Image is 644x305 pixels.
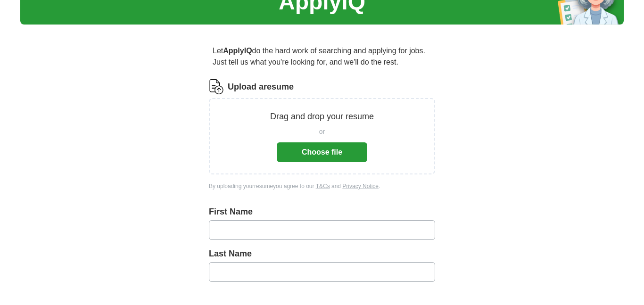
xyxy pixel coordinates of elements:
img: CV Icon [209,79,224,94]
a: Privacy Notice [342,183,379,190]
p: Let do the hard work of searching and applying for jobs. Just tell us what you're looking for, an... [209,41,435,72]
button: Choose file [277,142,367,162]
strong: ApplyIQ [223,47,252,55]
label: Upload a resume [228,81,294,93]
label: First Name [209,206,435,218]
span: or [319,127,325,137]
p: Drag and drop your resume [270,110,374,123]
label: Last Name [209,247,435,260]
a: T&Cs [316,183,330,190]
div: By uploading your resume you agree to our and . [209,182,435,190]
